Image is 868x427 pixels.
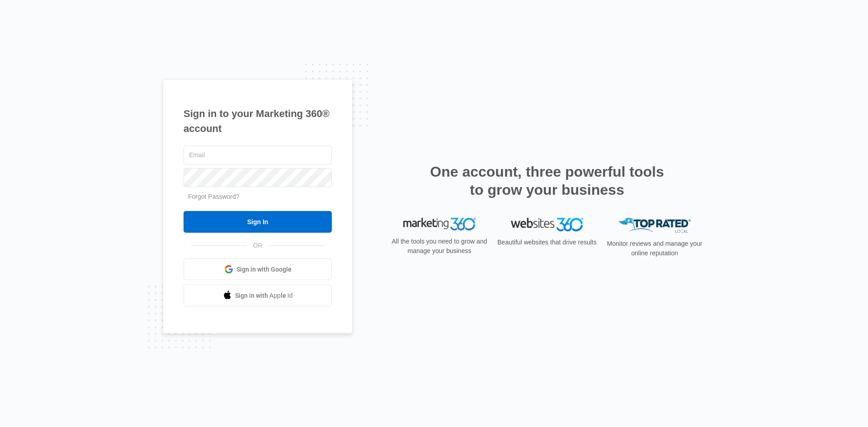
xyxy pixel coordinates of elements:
[511,218,583,231] img: Websites 360
[184,211,332,233] input: Sign In
[235,291,293,300] span: Sign in with Apple Id
[184,106,332,136] h1: Sign in to your Marketing 360® account
[184,285,332,306] a: Sign in with Apple Id
[389,237,490,256] p: All the tools you need to grow and manage your business
[184,258,332,280] a: Sign in with Google
[618,218,691,233] img: Top Rated Local
[188,193,240,200] a: Forgot Password?
[604,239,705,258] p: Monitor reviews and manage your online reputation
[403,218,476,230] img: Marketing 360
[184,145,332,164] input: Email
[247,241,269,250] span: OR
[236,265,292,274] span: Sign in with Google
[427,163,667,199] h2: One account, three powerful tools to grow your business
[496,238,598,247] p: Beautiful websites that drive results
